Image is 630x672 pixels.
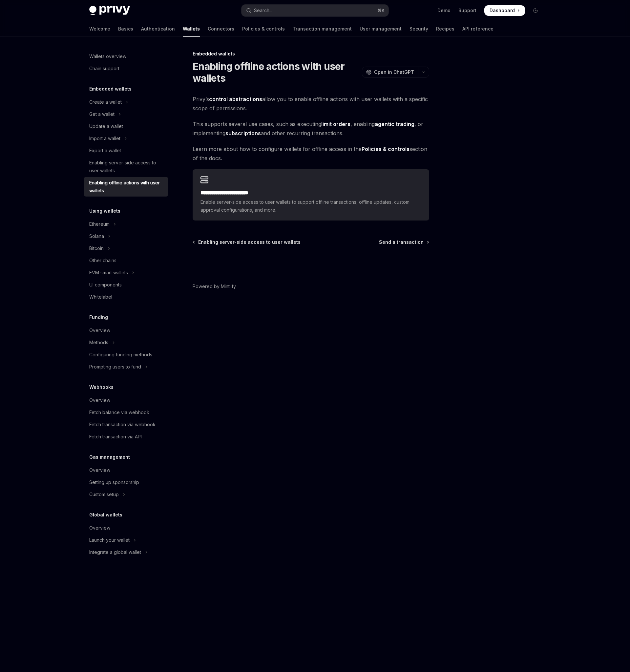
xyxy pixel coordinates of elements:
div: Wallets overview [89,52,126,60]
span: Send a transaction [379,239,424,245]
button: Toggle Import a wallet section [84,133,168,144]
a: Whitelabel [84,291,168,303]
div: Methods [89,339,108,346]
a: Welcome [89,21,110,37]
button: Toggle Bitcoin section [84,242,168,254]
div: Custom setup [89,491,119,498]
div: Fetch transaction via webhook [89,421,156,429]
div: Overview [89,326,110,334]
a: Export a wallet [84,145,168,157]
button: Toggle Ethereum section [84,218,168,230]
a: Authentication [141,21,175,37]
a: API reference [462,21,493,37]
button: Open search [241,5,388,16]
div: EVM smart wallets [89,269,128,277]
h5: Embedded wallets [89,85,132,93]
div: Import a wallet [89,135,120,142]
div: Fetch balance via webhook [89,409,149,416]
strong: agentic trading [375,121,414,127]
h5: Global wallets [89,511,122,519]
a: User management [360,21,402,37]
div: Prompting users to fund [89,363,141,371]
h1: Enabling offline actions with user wallets [193,60,359,84]
div: Whitelabel [89,293,112,301]
button: Open in ChatGPT [362,67,418,78]
a: Overview [84,464,168,476]
a: Enabling server-side access to user wallets [84,157,168,177]
div: Launch your wallet [89,536,130,544]
a: Wallets [183,21,200,37]
button: Toggle Launch your wallet section [84,534,168,546]
span: Privy’s allow you to enable offline actions with user wallets with a specific scope of permissions. [193,94,429,113]
a: Overview [84,394,168,406]
span: Enable server-side access to user wallets to support offline transactions, offline updates, custo... [200,198,421,214]
a: control abstractions [209,96,262,103]
a: Fetch transaction via API [84,431,168,443]
h5: Using wallets [89,207,120,215]
button: Toggle Get a wallet section [84,108,168,120]
div: Update a wallet [89,122,123,130]
button: Toggle EVM smart wallets section [84,267,168,279]
a: Fetch balance via webhook [84,407,168,418]
strong: limit orders [321,121,350,127]
a: Enabling offline actions with user wallets [84,177,168,197]
div: Setting up sponsorship [89,478,139,486]
div: Configuring funding methods [89,351,152,359]
a: Basics [118,21,133,37]
a: Configuring funding methods [84,349,168,361]
div: Fetch transaction via API [89,433,142,441]
a: Connectors [208,21,234,37]
a: Fetch transaction via webhook [84,419,168,430]
span: This supports several use cases, such as executing , enabling , or implementing and other recurri... [193,119,429,138]
button: Toggle dark mode [530,5,541,16]
a: Wallets overview [84,51,168,62]
div: Enabling offline actions with user wallets [89,179,164,195]
div: UI components [89,281,122,289]
div: Overview [89,396,110,404]
div: Create a wallet [89,98,122,106]
a: Transaction management [293,21,352,37]
button: Toggle Custom setup section [84,489,168,500]
a: Demo [437,7,451,14]
img: dark logo [89,6,130,15]
button: Toggle Prompting users to fund section [84,361,168,373]
div: Integrate a global wallet [89,548,141,556]
div: Solana [89,232,104,240]
div: Other chains [89,257,116,264]
a: Other chains [84,255,168,266]
span: Open in ChatGPT [374,69,414,75]
div: Get a wallet [89,110,115,118]
a: Overview [84,325,168,336]
a: Send a transaction [379,239,429,245]
a: Chain support [84,63,168,74]
div: Overview [89,466,110,474]
a: Policies & controls [242,21,285,37]
div: Overview [89,524,110,532]
div: Bitcoin [89,244,104,252]
a: Support [458,7,476,14]
a: Update a wallet [84,120,168,132]
a: Powered by Mintlify [193,283,236,290]
button: Toggle Methods section [84,337,168,348]
a: Security [409,21,428,37]
a: UI components [84,279,168,291]
a: Recipes [436,21,454,37]
a: Setting up sponsorship [84,476,168,488]
span: Dashboard [490,7,515,14]
span: ⌘ K [378,8,385,13]
div: Embedded wallets [193,51,429,57]
span: Learn more about how to configure wallets for offline access in the section of the docs. [193,144,429,163]
a: Enabling server-side access to user wallets [193,239,301,245]
a: Overview [84,522,168,534]
a: **** **** **** **** ****Enable server-side access to user wallets to support offline transactions... [193,169,429,220]
a: Dashboard [484,5,525,16]
div: Chain support [89,65,119,73]
button: Toggle Create a wallet section [84,96,168,108]
h5: Webhooks [89,383,114,391]
div: Ethereum [89,220,110,228]
span: Enabling server-side access to user wallets [198,239,301,245]
div: Search... [254,7,272,14]
button: Toggle Solana section [84,230,168,242]
h5: Funding [89,313,108,321]
div: Enabling server-side access to user wallets [89,159,164,175]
